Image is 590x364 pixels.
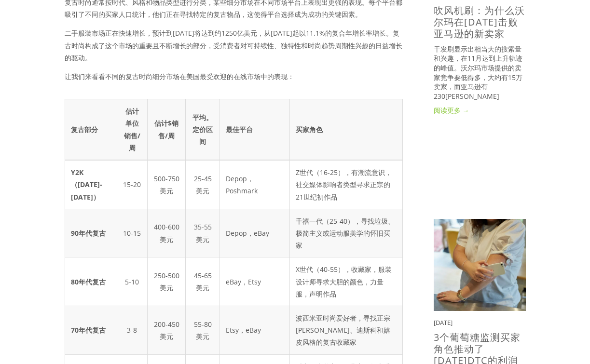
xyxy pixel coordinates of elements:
[220,209,290,257] td: Depop，eBay
[186,306,220,354] td: 55-80美元
[147,306,185,354] td: 200-450美元
[65,27,403,64] p: 二手服装市场正在快速增长，预计到[DATE]将达到约1250亿美元，从[DATE]起以11.1%的复合年增长率增长。复古时尚构成了这个市场的重要且不断增长的部分，受消费者对可持续性、独特性和时尚...
[117,306,147,354] td: 3-8
[434,44,526,101] p: 干发刷显示出相当大的搜索量和兴趣，在11月达到上升轨迹的峰值。沃尔玛市场提供的卖家竞争要低得多，大约有15万卖家，而亚马逊有230[PERSON_NAME]
[434,106,526,115] a: 阅读更多 →
[71,168,102,201] strong: Y2K（[DATE]-[DATE]）
[186,257,220,306] td: 45-65美元
[220,99,290,160] th: 最佳平台
[290,209,402,257] td: 千禧一代（25-40），寻找垃圾、极简主义或运动服美学的怀旧买家
[434,219,526,311] img: 2025年推动DTC利润的3个葡萄糖监测买家角色
[147,257,185,306] td: 250-500美元
[117,160,147,209] td: 15-20
[71,277,106,286] strong: 80年代复古
[147,209,185,257] td: 400-600美元
[434,4,525,40] a: 吹风机刷：为什么沃尔玛在[DATE]击败亚马逊的新卖家
[220,257,290,306] td: eBay，Etsy
[71,325,106,335] strong: 70年代复古
[186,99,220,160] th: 平均。定价区间
[117,99,147,160] th: 估计单位销售/周
[290,257,402,306] td: X世代（40-55），收藏家，服装设计师寻求大胆的颜色，力量服，声明作品
[186,209,220,257] td: 35-55美元
[147,160,185,209] td: 500-750美元
[65,99,117,160] th: 复古部分
[71,229,106,238] strong: 90年代复古
[290,160,402,209] td: Z世代（16-25），有潮流意识，社交媒体影响者类型寻求正宗的21世纪初作品
[434,318,453,327] time: [DATE]
[290,306,402,354] td: 波西米亚时尚爱好者，寻找正宗[PERSON_NAME]、迪斯科和嬉皮风格的复古收藏家
[220,160,290,209] td: Depop，Poshmark
[117,257,147,306] td: 5-10
[186,160,220,209] td: 25-45美元
[65,70,403,82] p: 让我们来看看不同的复古时尚细分市场在美国最受欢迎的在线市场中的表现：
[220,306,290,354] td: Etsy，eBay
[290,99,402,160] th: 买家角色
[117,209,147,257] td: 10-15
[147,99,185,160] th: 估计$销售/周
